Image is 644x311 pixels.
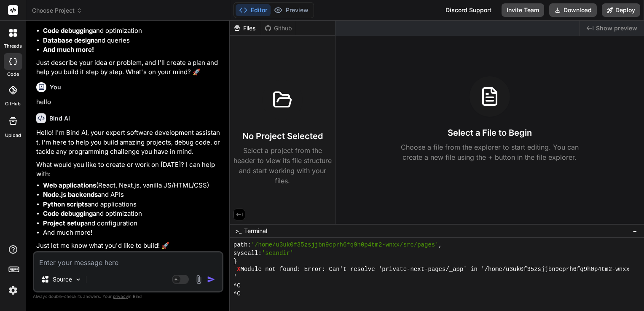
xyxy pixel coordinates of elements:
[43,219,222,228] li: and configuration
[233,273,237,282] span: '
[113,294,128,299] span: privacy
[43,36,94,44] strong: Database design
[194,275,204,284] img: attachment
[43,190,98,198] strong: Node.js backends
[43,200,88,208] strong: Python scripts
[233,241,251,249] span: path:
[251,241,439,249] span: '/home/u3uk0f35zsjjbn9cprh6fq9h0p4tm2-wnxx/src/pages'
[602,3,640,17] button: Deploy
[36,160,222,179] p: What would you like to create or work on [DATE]? I can help with:
[50,83,61,91] h6: You
[242,130,323,142] h3: No Project Selected
[43,209,93,217] strong: Code debugging
[448,127,532,139] h3: Select a File to Begin
[6,283,20,298] img: settings
[439,241,442,249] span: ,
[261,24,296,32] div: Github
[43,36,222,46] li: and queries
[49,114,70,123] h6: Bind AI
[233,249,262,257] span: syscall:
[631,224,639,238] button: −
[36,97,222,107] p: hello
[596,24,637,32] span: Show preview
[75,276,82,283] img: Pick Models
[233,145,332,186] p: Select a project from the header to view its file structure and start working with your files.
[207,275,215,284] img: icon
[36,58,222,77] p: Just describe your idea or problem, and I'll create a plan and help you build it step by step. Wh...
[549,3,597,17] button: Download
[244,227,267,235] span: Terminal
[43,219,84,227] strong: Project setup
[440,3,496,17] div: Discord Support
[236,4,271,16] button: Editor
[43,190,222,200] li: and APIs
[262,249,294,257] span: 'scandir'
[4,43,22,50] label: threads
[53,275,72,284] p: Source
[633,227,637,235] span: −
[502,3,544,17] button: Invite Team
[43,200,222,209] li: and applications
[233,257,237,265] span: }
[5,100,21,107] label: GitHub
[43,181,222,190] li: (React, Next.js, vanilla JS/HTML/CSS)
[5,132,21,139] label: Upload
[36,128,222,157] p: Hello! I'm Bind AI, your expert software development assistant. I'm here to help you build amazin...
[43,181,96,189] strong: Web applications
[237,265,240,273] span: X
[395,142,584,162] p: Choose a file from the explorer to start editing. You can create a new file using the + button in...
[36,241,222,251] p: Just let me know what you'd like to build! 🚀
[233,290,241,298] span: ^C
[230,24,261,32] div: Files
[271,4,312,16] button: Preview
[32,6,82,15] span: Choose Project
[43,27,93,35] strong: Code debugging
[43,228,222,238] li: And much more!
[43,26,222,36] li: and optimization
[233,282,241,290] span: ^C
[241,265,630,273] span: Module not found: Error: Can't resolve 'private-next-pages/_app' in '/home/u3uk0f35zsjjbn9cprh6fq...
[43,46,94,54] strong: And much more!
[33,292,223,300] p: Always double-check its answers. Your in Bind
[7,71,19,78] label: code
[235,227,241,235] span: >_
[43,209,222,219] li: and optimization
